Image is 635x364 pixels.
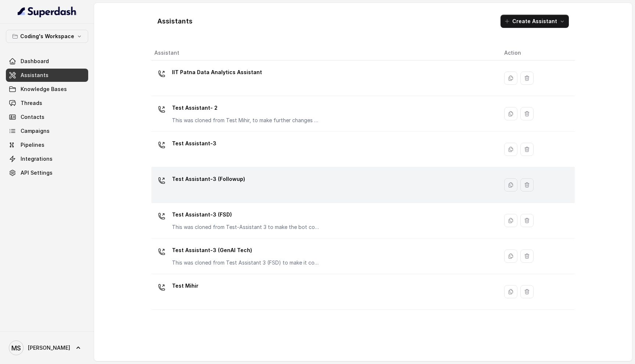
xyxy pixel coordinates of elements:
[172,173,245,185] p: Test Assistant-3 (Followup)
[21,72,49,79] span: Assistants
[172,223,319,231] p: This was cloned from Test-Assistant 3 to make the bot compatible for FSD
[172,102,319,114] p: Test Assistant- 2
[21,85,67,93] span: Knowledge Bases
[20,32,74,41] p: Coding's Workspace
[28,344,70,352] span: [PERSON_NAME]
[498,45,575,61] th: Action
[172,117,319,124] p: This was cloned from Test Mihir, to make further changes as discussed with the Superdash team.
[6,338,88,358] a: [PERSON_NAME]
[21,155,53,163] span: Integrations
[21,169,53,176] span: API Settings
[18,6,77,18] img: light.svg
[6,138,88,152] a: Pipelines
[172,244,319,256] p: Test Assistant-3 (GenAI Tech)
[11,344,21,352] text: MS
[6,124,88,138] a: Campaigns
[6,97,88,110] a: Threads
[6,166,88,179] a: API Settings
[21,58,49,65] span: Dashboard
[6,83,88,96] a: Knowledge Bases
[172,259,319,266] p: This was cloned from Test Assistant 3 (FSD) to make it compatible with the Gen AI tech course
[172,138,216,149] p: Test Assistant-3
[6,110,88,124] a: Contacts
[21,113,44,121] span: Contacts
[172,280,198,292] p: Test Mihir
[172,209,319,221] p: Test Assistant-3 (FSD)
[6,152,88,165] a: Integrations
[21,99,42,107] span: Threads
[501,15,569,28] button: Create Assistant
[6,30,88,43] button: Coding's Workspace
[21,141,44,149] span: Pipelines
[151,45,498,61] th: Assistant
[6,55,88,68] a: Dashboard
[157,15,193,27] h1: Assistants
[6,69,88,82] a: Assistants
[21,127,50,135] span: Campaigns
[172,66,262,78] p: IIT Patna Data Analytics Assistant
